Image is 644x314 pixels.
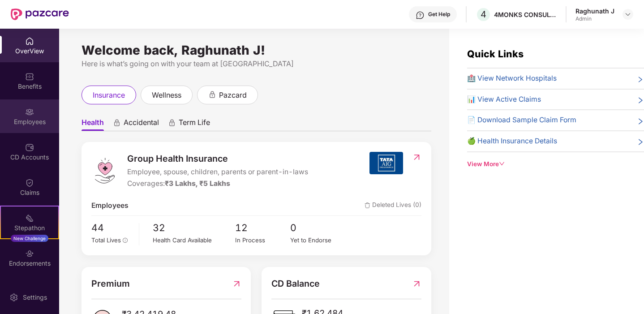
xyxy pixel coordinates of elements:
img: svg+xml;base64,PHN2ZyBpZD0iU2V0dGluZy0yMHgyMCIgeG1sbnM9Imh0dHA6Ly93d3cudzMub3JnLzIwMDAvc3ZnIiB3aW... [9,293,18,302]
div: New Challenge [11,235,48,242]
img: deleteIcon [365,202,370,208]
span: right [637,96,644,105]
span: info-circle [123,238,128,243]
span: 🏥 View Network Hospitals [467,73,557,84]
img: svg+xml;base64,PHN2ZyBpZD0iQ2xhaW0iIHhtbG5zPSJodHRwOi8vd3d3LnczLm9yZy8yMDAwL3N2ZyIgd2lkdGg9IjIwIi... [25,178,34,187]
span: Premium [91,277,130,291]
img: RedirectIcon [412,277,421,291]
img: logo [91,157,118,184]
span: 🍏 Health Insurance Details [467,136,557,147]
div: Health Card Available [153,236,235,245]
span: right [637,116,644,126]
div: Welcome back, Raghunath J! [82,47,431,54]
span: 4 [481,9,486,20]
span: 0 [290,220,345,235]
span: Quick Links [467,48,524,60]
div: In Process [235,236,290,245]
span: ₹3 Lakhs, ₹5 Lakhs [165,179,230,188]
span: 44 [91,220,133,235]
span: Employee, spouse, children, parents or parent-in-laws [127,167,308,178]
div: animation [113,119,121,127]
span: 📄 Download Sample Claim Form [467,115,576,126]
img: svg+xml;base64,PHN2ZyBpZD0iRW5kb3JzZW1lbnRzIiB4bWxucz0iaHR0cDovL3d3dy53My5vcmcvMjAwMC9zdmciIHdpZH... [25,249,34,258]
img: svg+xml;base64,PHN2ZyBpZD0iQmVuZWZpdHMiIHhtbG5zPSJodHRwOi8vd3d3LnczLm9yZy8yMDAwL3N2ZyIgd2lkdGg9Ij... [25,72,34,81]
img: New Pazcare Logo [11,9,69,20]
span: right [637,75,644,84]
div: Coverages: [127,178,308,189]
span: pazcard [219,90,247,101]
div: Get Help [428,11,450,18]
div: Here is what’s going on with your team at [GEOGRAPHIC_DATA] [82,58,431,69]
span: Group Health Insurance [127,152,308,166]
div: animation [168,119,176,127]
span: CD Balance [271,277,320,291]
div: Raghunath J [575,7,614,15]
div: Yet to Endorse [290,236,345,245]
span: 📊 View Active Claims [467,94,541,105]
span: right [637,138,644,147]
span: Accidental [124,118,159,131]
span: Employees [91,200,129,211]
img: svg+xml;base64,PHN2ZyB4bWxucz0iaHR0cDovL3d3dy53My5vcmcvMjAwMC9zdmciIHdpZHRoPSIyMSIgaGVpZ2h0PSIyMC... [25,214,34,223]
div: Settings [20,293,50,302]
div: View More [467,159,644,169]
span: Deleted Lives (0) [365,200,421,211]
img: svg+xml;base64,PHN2ZyBpZD0iRHJvcGRvd24tMzJ4MzIiIHhtbG5zPSJodHRwOi8vd3d3LnczLm9yZy8yMDAwL3N2ZyIgd2... [624,11,631,18]
div: Stepathon [1,224,58,232]
img: svg+xml;base64,PHN2ZyBpZD0iRW1wbG95ZWVzIiB4bWxucz0iaHR0cDovL3d3dy53My5vcmcvMjAwMC9zdmciIHdpZHRoPS... [25,108,34,116]
div: 4MONKS CONSULTING LLP [494,10,557,19]
div: Admin [575,15,614,22]
span: 12 [235,220,290,235]
img: svg+xml;base64,PHN2ZyBpZD0iSG9tZSIgeG1sbnM9Imh0dHA6Ly93d3cudzMub3JnLzIwMDAvc3ZnIiB3aWR0aD0iMjAiIG... [25,37,34,46]
img: insurerIcon [369,152,403,174]
img: svg+xml;base64,PHN2ZyBpZD0iQ0RfQWNjb3VudHMiIGRhdGEtbmFtZT0iQ0QgQWNjb3VudHMiIHhtbG5zPSJodHRwOi8vd3... [25,143,34,152]
span: 32 [153,220,235,235]
img: RedirectIcon [412,153,421,162]
div: animation [208,90,216,99]
span: wellness [152,90,181,101]
span: insurance [93,90,125,101]
span: Term Life [179,118,210,131]
img: svg+xml;base64,PHN2ZyBpZD0iSGVscC0zMngzMiIgeG1sbnM9Imh0dHA6Ly93d3cudzMub3JnLzIwMDAvc3ZnIiB3aWR0aD... [416,11,425,20]
span: down [499,161,505,167]
img: RedirectIcon [232,277,241,291]
span: Total Lives [91,237,121,244]
span: Health [82,118,104,131]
